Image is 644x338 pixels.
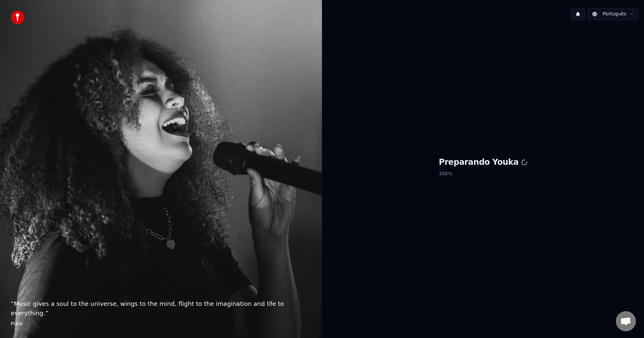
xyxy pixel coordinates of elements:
img: youka [11,11,24,24]
h1: Preparando Youka [439,157,527,168]
footer: Plato [11,321,311,327]
a: Bate-papo aberto [616,311,636,331]
p: “ Music gives a soul to the universe, wings to the mind, flight to the imagination and life to ev... [11,299,311,318]
p: 100 % [439,168,527,180]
